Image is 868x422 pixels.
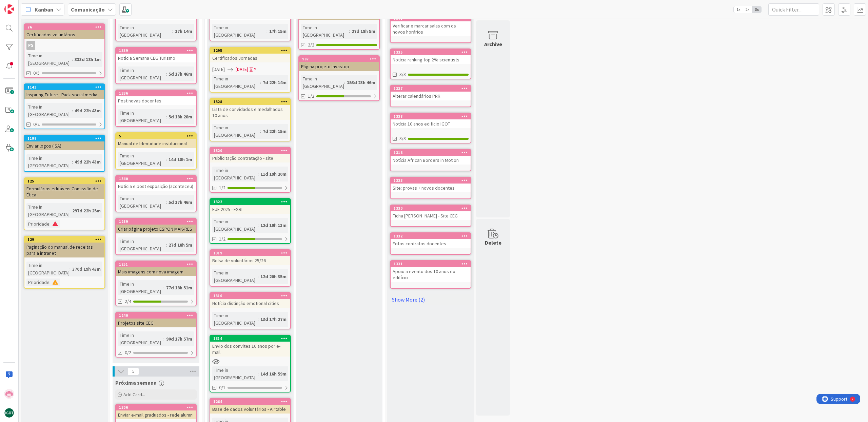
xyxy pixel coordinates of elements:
div: 1328Lista de convidados e medalhados 10 anos [210,99,290,120]
div: Prioridade [26,220,50,228]
div: 1340 [116,176,196,182]
div: 1340 [119,176,196,181]
div: Paginação do manual de receitas para a intranet [24,243,104,257]
div: 1314 [210,335,290,342]
div: 1322 [213,199,290,204]
span: 0/1 [219,384,225,391]
div: 1328 [213,99,290,104]
div: Notícia distinção emotional cities [210,299,290,308]
div: 1295 [210,47,290,54]
div: Time in [GEOGRAPHIC_DATA] [212,218,258,233]
div: Inspiring Future - Pack social media [24,90,104,99]
div: PS [26,41,35,50]
div: 5d 17h 46m [167,70,194,78]
div: Time in [GEOGRAPHIC_DATA] [26,203,70,218]
div: 1330Ficha [PERSON_NAME] - Site CEG [391,205,471,220]
div: 1199 [27,136,104,141]
div: 1310Notícia distinção emotional cities [210,293,290,308]
span: 3x [752,6,761,13]
div: Notícia ranking top 2% scientists [391,55,471,64]
div: Mais imagens com nova imagem [116,267,196,276]
div: Envio dos convites 10 anos por e-mail [210,342,290,357]
img: Visit kanbanzone.com [4,4,14,14]
span: 2x [743,6,752,13]
div: 129Paginação do manual de receitas para a intranet [24,236,104,257]
span: : [258,273,259,280]
span: : [258,222,259,229]
span: : [166,113,167,120]
div: Y [254,66,256,73]
span: : [70,265,71,273]
div: 370d 19h 43m [71,265,102,273]
div: 129 [24,236,104,243]
div: 14d 16h 59m [259,370,288,378]
span: : [260,79,261,86]
div: 1295 [213,48,290,53]
div: 11d 19h 20m [259,170,288,178]
div: 27d 18h 5m [350,27,377,35]
div: Enviar logos (ISA) [24,141,104,150]
div: Ficha [PERSON_NAME] - Site CEG [391,211,471,220]
div: 5 [116,133,196,139]
div: 125Formulários editáveis Comissão de Ética [24,178,104,199]
span: 3/3 [399,71,406,78]
span: 5 [127,367,139,376]
div: 1306 [116,404,196,410]
div: 1264 [213,399,290,404]
div: Post novas docentes [116,96,196,105]
div: 17h 15m [268,27,288,35]
div: Certificados Jornadas [210,54,290,62]
div: 1320Publicitação contratação - site [210,148,290,162]
span: : [260,128,261,135]
div: 1310 [210,293,290,299]
div: 129 [27,237,104,242]
div: 1240 [119,313,196,318]
span: 1x [734,6,743,13]
div: 1319 [213,251,290,255]
div: Notícia e post exposição (aconteceu) [116,182,196,191]
div: Projetos site CEG [116,319,196,327]
div: 5Manual de Identidade institucional [116,133,196,148]
span: : [72,56,73,63]
div: 987 [299,56,379,62]
div: 1337 [394,86,471,91]
div: Time in [GEOGRAPHIC_DATA] [26,154,72,169]
div: 1310 [213,293,290,298]
div: 1314 [213,336,290,341]
div: 77d 18h 51m [164,284,194,291]
div: Time in [GEOGRAPHIC_DATA] [212,75,260,90]
div: 1316Notícia African Borders in Motion [391,150,471,165]
div: 1322EUE 2025 - ESRI [210,199,290,214]
div: 1335 [391,49,471,55]
div: Time in [GEOGRAPHIC_DATA] [212,269,258,284]
span: : [172,27,173,35]
div: 1330 [394,206,471,211]
div: 1340Notícia e post exposição (aconteceu) [116,176,196,191]
div: 125 [24,178,104,184]
div: Enviar e-mail graduados - rede alumni [116,410,196,419]
span: 2/2 [308,41,314,49]
div: 1331 [394,262,471,266]
div: Alterar calendários PRR [391,92,471,100]
div: Time in [GEOGRAPHIC_DATA] [212,312,258,327]
div: 76 [24,24,104,30]
div: 1332 [394,234,471,238]
div: Notícia African Borders in Motion [391,156,471,165]
span: : [70,207,71,214]
div: 5d 18h 28m [167,113,194,120]
div: 1289 [116,218,196,225]
div: Time in [GEOGRAPHIC_DATA] [118,152,166,167]
div: 13d 17h 27m [259,315,288,323]
div: 12d 20h 35m [259,273,288,280]
input: Quick Filter... [768,3,819,16]
div: Time in [GEOGRAPHIC_DATA] [118,195,166,210]
div: Time in [GEOGRAPHIC_DATA] [118,66,166,81]
div: 12d 19h 13m [259,222,288,229]
div: 49d 22h 43m [73,158,102,166]
div: Site: provas + novos docentes [391,184,471,192]
span: : [163,335,164,343]
div: 49d 22h 43m [73,107,102,114]
div: 1331 [391,261,471,267]
div: 1314Envio dos convites 10 anos por e-mail [210,335,290,357]
span: 1/2 [219,235,225,243]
